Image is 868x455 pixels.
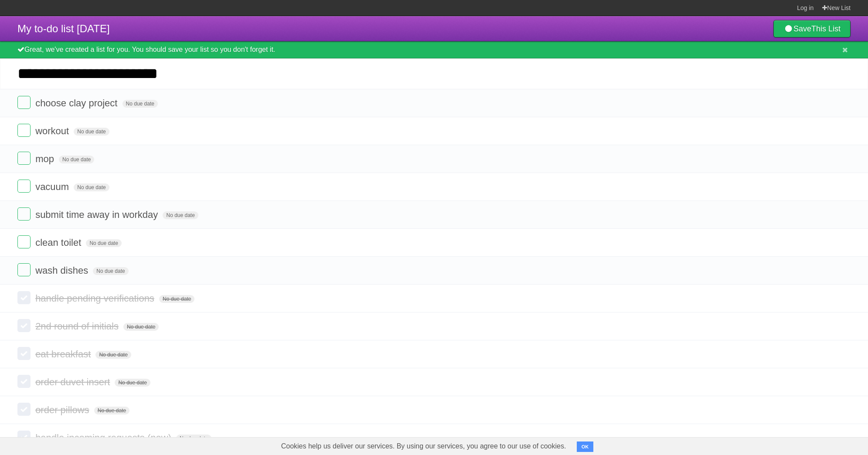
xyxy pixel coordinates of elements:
[17,96,31,109] label: Done
[17,403,31,416] label: Done
[17,263,31,276] label: Done
[17,152,31,165] label: Done
[35,349,93,360] span: eat breakfast
[35,404,92,415] span: order pillows
[74,183,109,191] span: No due date
[35,98,119,109] span: choose clay project
[123,323,159,331] span: No due date
[74,128,109,136] span: No due date
[17,347,31,360] label: Done
[59,156,94,163] span: No due date
[163,211,198,219] span: No due date
[35,126,71,136] span: workout
[17,207,31,221] label: Done
[176,435,211,442] span: No due date
[17,431,31,444] label: Done
[811,24,841,33] b: This List
[35,377,112,387] span: order duvet insert
[17,375,31,388] label: Done
[93,267,128,275] span: No due date
[17,235,31,248] label: Done
[94,407,129,414] span: No due date
[17,124,31,137] label: Done
[17,291,31,304] label: Done
[35,293,157,304] span: handle pending verifications
[272,438,575,455] span: Cookies help us deliver our services. By using our services, you agree to our use of cookies.
[123,100,158,108] span: No due date
[17,319,31,332] label: Done
[35,209,160,220] span: submit time away in workday
[115,379,150,387] span: No due date
[95,351,131,359] span: No due date
[35,265,90,276] span: wash dishes
[35,237,83,248] span: clean toilet
[35,432,174,443] span: handle incoming requests (new)
[577,441,594,452] button: OK
[17,180,31,193] label: Done
[35,153,56,164] span: mop
[86,239,121,247] span: No due date
[159,295,194,303] span: No due date
[773,20,851,37] a: SaveThis List
[35,181,71,192] span: vacuum
[35,321,121,332] span: 2nd round of initials
[17,23,110,34] span: My to-do list [DATE]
